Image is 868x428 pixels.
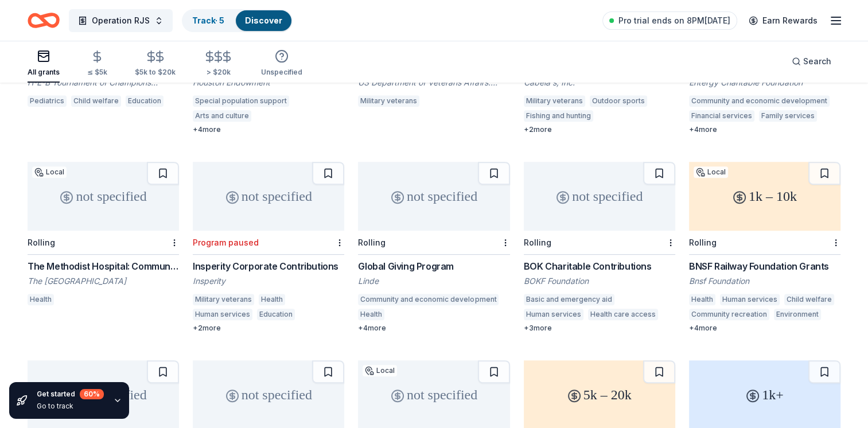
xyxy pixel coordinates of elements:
[524,95,585,107] div: Military veterans
[363,365,397,376] div: Local
[69,9,173,32] button: Operation RJS
[358,95,419,107] div: Military veterans
[28,259,179,273] div: The Methodist Hospital: Community Sponsorship
[28,77,179,88] div: H-E-B Tournament of Champions Charitable Trust
[28,45,60,83] button: All grants
[358,162,509,231] div: not specified
[358,324,509,333] div: + 4 more
[261,68,302,77] div: Unspecified
[192,15,224,25] a: Track· 5
[524,162,675,231] div: not specified
[193,162,344,333] a: not specifiedProgram pausedInsperity Corporate ContributionsInsperityMilitary veteransHealthHuman...
[87,45,107,83] button: ≤ $5k
[524,125,675,134] div: + 2 more
[358,309,384,320] div: Health
[784,294,834,305] div: Child welfare
[193,324,344,333] div: + 2 more
[689,294,715,305] div: Health
[689,162,840,333] a: 1k – 10kLocalRollingBNSF Railway Foundation GrantsBnsf FoundationHealthHuman servicesChild welfar...
[28,162,179,309] a: not specifiedLocalRollingThe Methodist Hospital: Community SponsorshipThe [GEOGRAPHIC_DATA]Health
[126,95,164,107] div: Education
[524,309,583,320] div: Human services
[80,389,104,399] div: 60 %
[261,45,302,83] button: Unspecified
[783,50,840,73] button: Search
[135,68,176,77] div: $5k to $20k
[689,259,840,273] div: BNSF Railway Foundation Grants
[524,275,675,287] div: BOKF Foundation
[803,55,831,68] span: Search
[774,309,821,320] div: Environment
[358,259,509,273] div: Global Giving Program
[28,275,179,287] div: The [GEOGRAPHIC_DATA]
[524,238,551,247] div: Rolling
[71,95,121,107] div: Child welfare
[37,389,104,399] div: Get started
[742,10,824,31] a: Earn Rewards
[193,95,289,107] div: Special population support
[193,77,344,88] div: Houston Endowment
[689,309,769,320] div: Community recreation
[193,110,251,122] div: Arts and culture
[32,166,67,178] div: Local
[28,294,54,305] div: Health
[598,110,669,122] div: Water conservation
[28,7,60,34] a: Home
[590,95,647,107] div: Outdoor sports
[689,110,754,122] div: Financial services
[28,238,55,247] div: Rolling
[689,275,840,287] div: Bnsf Foundation
[257,309,295,320] div: Education
[259,294,285,305] div: Health
[193,275,344,287] div: Insperity
[28,68,60,77] div: All grants
[203,68,233,77] div: > $20k
[135,45,176,83] button: $5k to $20k
[618,14,730,28] span: Pro trial ends on 8PM[DATE]
[524,77,675,88] div: Cabela's, Inc.
[193,294,254,305] div: Military veterans
[193,125,344,134] div: + 4 more
[524,162,675,333] a: not specifiedRollingBOK Charitable ContributionsBOKF FoundationBasic and emergency aidHuman servi...
[689,77,840,88] div: Entergy Charitable Foundation
[588,309,658,320] div: Health care access
[689,238,717,247] div: Rolling
[358,77,509,88] div: US Department of Veterans Affairs: National Cemetery System
[524,324,675,333] div: + 3 more
[182,9,293,32] button: Track· 5Discover
[694,166,728,178] div: Local
[358,294,499,305] div: Community and economic development
[193,162,344,231] div: not specified
[720,294,780,305] div: Human services
[28,162,179,231] div: not specified
[524,294,614,305] div: Basic and emergency aid
[193,238,259,247] div: Program paused
[602,11,737,30] a: Pro trial ends on 8PM[DATE]
[689,162,840,231] div: 1k – 10k
[92,14,150,28] span: Operation RJS
[524,259,675,273] div: BOK Charitable Contributions
[193,309,252,320] div: Human services
[358,238,386,247] div: Rolling
[689,324,840,333] div: + 4 more
[358,275,509,287] div: Linde
[203,45,233,83] button: > $20k
[759,110,817,122] div: Family services
[358,162,509,333] a: not specifiedRollingGlobal Giving ProgramLindeCommunity and economic developmentHealth+4more
[689,95,830,107] div: Community and economic development
[245,15,282,25] a: Discover
[28,95,67,107] div: Pediatrics
[689,125,840,134] div: + 4 more
[524,110,593,122] div: Fishing and hunting
[87,68,107,77] div: ≤ $5k
[37,402,104,411] div: Go to track
[193,259,344,273] div: Insperity Corporate Contributions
